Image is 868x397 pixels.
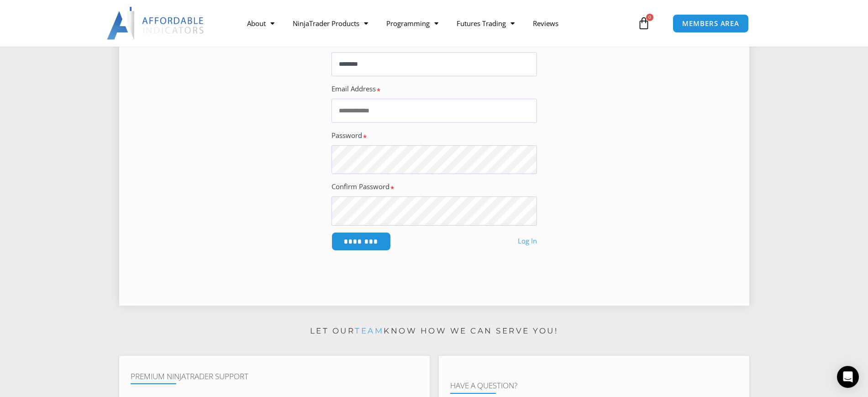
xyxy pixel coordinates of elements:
h4: Premium NinjaTrader Support [131,372,418,381]
span: MEMBERS AREA [682,20,739,27]
label: Confirm Password [331,180,389,193]
a: 0 [624,10,664,37]
nav: Menu [238,13,635,34]
a: Log In [518,235,537,248]
a: About [238,13,284,34]
a: NinjaTrader Products [284,13,377,34]
a: MEMBERS AREA [673,14,749,33]
a: Programming [377,13,447,34]
p: Let our know how we can serve you! [119,324,749,339]
h4: Have A Question? [450,381,738,390]
span: 0 [646,14,653,21]
a: team [355,326,384,335]
label: Email Address [331,83,376,95]
a: Futures Trading [447,13,524,34]
a: Reviews [524,13,568,34]
div: Open Intercom Messenger [837,366,859,388]
img: LogoAI | Affordable Indicators – NinjaTrader [107,7,205,40]
label: Password [331,129,362,142]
